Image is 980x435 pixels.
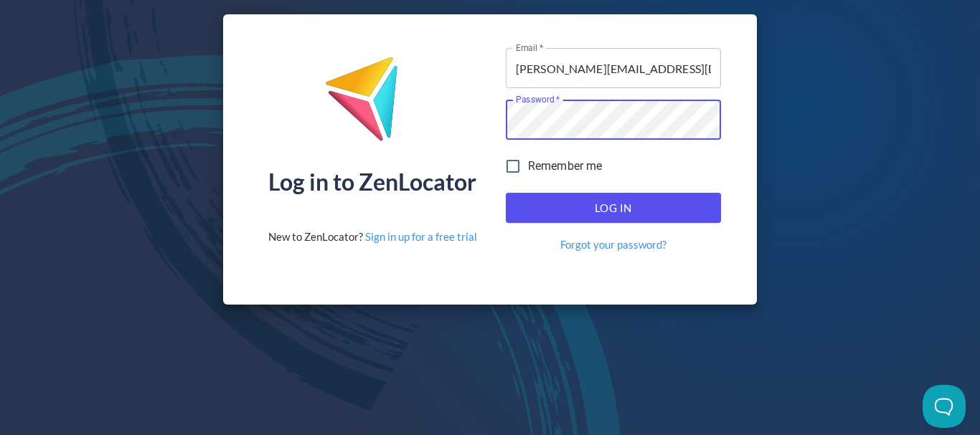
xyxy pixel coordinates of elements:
button: Log In [506,193,721,223]
img: ZenLocator [324,56,420,153]
div: Log in to ZenLocator [268,171,476,193]
span: Remember me [528,158,603,175]
a: Forgot your password? [560,237,666,252]
div: New to ZenLocator? [268,229,477,244]
a: Sign in up for a free trial [365,230,477,243]
input: name@company.com [506,48,721,88]
span: Log In [522,199,705,217]
iframe: Toggle Customer Support [923,385,966,428]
